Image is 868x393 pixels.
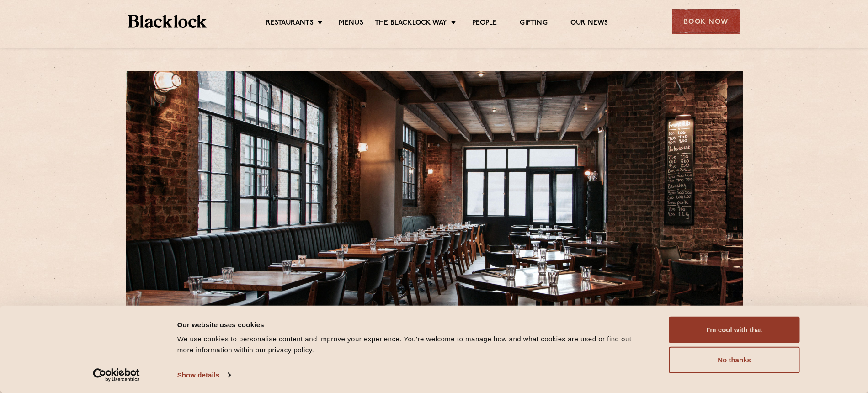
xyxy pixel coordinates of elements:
[520,19,547,29] a: Gifting
[177,319,649,330] div: Our website uses cookies
[339,19,363,29] a: Menus
[177,368,230,382] a: Show details
[375,19,447,29] a: The Blacklock Way
[128,15,207,28] img: BL_Textured_Logo-footer-cropped.svg
[472,19,497,29] a: People
[266,19,314,29] a: Restaurants
[76,368,156,382] a: Usercentrics Cookiebot - opens in a new window
[669,317,800,343] button: I'm cool with that
[570,19,608,29] a: Our News
[177,334,649,356] div: We use cookies to personalise content and improve your experience. You're welcome to manage how a...
[672,9,740,34] div: Book Now
[669,347,800,373] button: No thanks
